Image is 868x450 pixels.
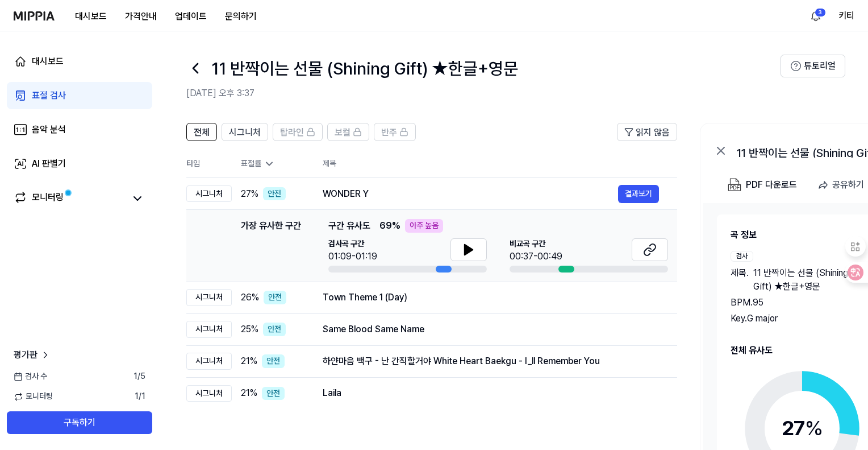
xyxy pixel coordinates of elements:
[280,126,304,139] span: 탑라인
[374,123,416,141] button: 반주
[264,291,286,304] div: 안전
[838,9,854,23] button: 키티
[728,178,741,192] img: PDF Download
[211,56,518,80] h1: 11 반짝이는 선물 (Shining Gift) ★한글+영문
[66,5,116,28] button: 대시보드
[166,1,216,32] a: 업데이트
[809,9,823,23] img: 알림
[323,291,659,304] div: Town Theme 1 (Day)
[222,123,268,141] button: 시그니처
[323,187,618,201] div: WONDER Y
[14,11,55,20] img: logo
[116,5,166,28] button: 가격안내
[327,123,369,141] button: 보컬
[381,126,397,139] span: 반주
[241,323,258,336] span: 25 %
[7,48,152,75] a: 대시보드
[815,8,826,17] div: 3
[241,291,259,304] span: 26 %
[14,348,37,362] span: 평가판
[263,187,286,201] div: 안전
[229,126,261,139] span: 시그니처
[832,177,864,192] div: 공유하기
[186,86,781,100] h2: [DATE] 오후 3:37
[510,238,562,250] span: 비교곡 구간
[7,116,152,143] a: 음악 분석
[14,348,51,362] a: 평가판
[186,150,232,178] th: 타입
[805,416,823,440] span: %
[731,266,749,294] span: 제목 .
[636,126,670,139] span: 읽지 않음
[510,250,562,263] div: 00:37-00:49
[194,126,210,139] span: 전체
[807,7,825,25] button: 알림3
[262,354,285,368] div: 안전
[323,150,677,177] th: 제목
[746,177,797,192] div: PDF 다운로드
[14,391,53,402] span: 모니터링
[617,123,677,141] button: 읽지 않음
[405,219,443,233] div: 아주 높음
[32,89,66,102] div: 표절 검사
[725,174,799,196] button: PDF 다운로드
[32,191,64,207] div: 모니터링
[216,5,266,28] button: 문의하기
[7,411,152,434] button: 구독하기
[731,312,866,325] div: Key. G major
[14,191,125,207] a: 모니터링
[781,55,845,77] button: 튜토리얼
[753,266,866,294] span: 11 반짝이는 선물 (Shining Gift) ★한글+영문
[186,321,232,338] div: 시그니처
[241,158,304,170] div: 표절률
[32,55,64,68] div: 대시보드
[32,123,66,137] div: 음악 분석
[323,323,659,336] div: Same Blood Same Name
[328,219,370,233] span: 구간 유사도
[328,250,377,263] div: 01:09-01:19
[335,126,350,139] span: 보컬
[782,413,823,444] div: 27
[328,238,377,250] span: 검사곡 구간
[32,157,66,171] div: AI 판별기
[241,219,301,273] div: 가장 유사한 구간
[241,354,257,368] span: 21 %
[323,386,659,400] div: Laila
[186,123,217,141] button: 전체
[241,386,257,400] span: 21 %
[323,354,659,368] div: 하얀마음 백구 - 난 간직할거야 White Heart Baekgu - I_ll Remember You
[133,371,145,382] span: 1 / 5
[263,323,286,336] div: 안전
[262,387,285,401] div: 안전
[731,251,753,262] div: 검사
[273,123,323,141] button: 탑라인
[166,5,216,28] button: 업데이트
[186,385,232,402] div: 시그니처
[14,371,47,382] span: 검사 수
[618,185,659,203] button: 결과보기
[135,391,145,402] span: 1 / 1
[7,150,152,177] a: AI 판별기
[186,185,232,203] div: 시그니처
[731,296,866,309] div: BPM. 95
[186,289,232,306] div: 시그니처
[241,187,258,201] span: 27 %
[379,219,400,233] span: 69 %
[186,353,232,370] div: 시그니처
[7,82,152,109] a: 표절 검사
